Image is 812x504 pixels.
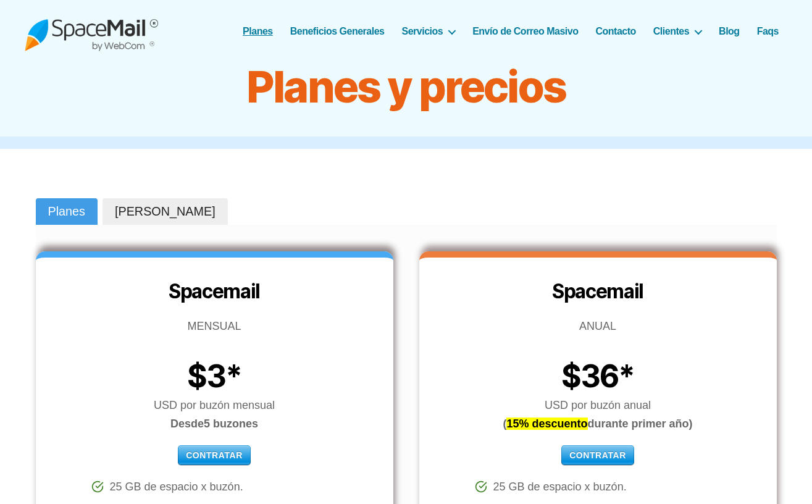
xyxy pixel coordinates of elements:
p: MENSUAL [36,317,393,335]
p: USD por buzón anual [419,396,777,433]
img: Spacemail [25,11,158,51]
a: Faqs [757,25,779,37]
a: Clientes [653,25,701,37]
strong: 5 buzones [170,418,258,430]
a: Contacto [595,25,635,37]
span: 25 GB de espacio x buzón. [110,477,243,496]
a: Beneficios Generales [290,25,385,37]
h1: Planes y precios [98,62,715,112]
strong: Desde [170,418,204,430]
a: Planes [243,25,273,37]
span: 25 GB de espacio x buzón. [493,477,627,496]
h2: Spacemail [36,279,393,304]
mark: 15% descuento [506,418,587,430]
span: [PERSON_NAME] [115,203,216,220]
p: USD por buzón mensual [36,396,393,433]
span: Planes [48,203,85,220]
a: Blog [719,25,740,37]
h2: Spacemail [419,279,777,304]
p: ANUAL [419,317,777,335]
a: Envío de Correo Masivo [472,25,578,37]
nav: Horizontal [249,25,787,37]
strong: ( durante primer año) [503,418,692,430]
a: Servicios [402,25,456,37]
